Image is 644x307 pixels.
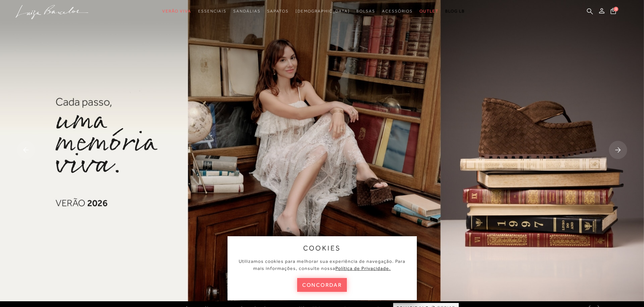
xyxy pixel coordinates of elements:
[297,278,347,292] button: concordar
[356,5,375,18] a: noSubCategoriesText
[445,5,465,18] a: BLOG LB
[267,9,288,13] span: Sapatos
[233,9,260,13] span: Sandálias
[198,5,226,18] a: noSubCategoriesText
[420,9,438,13] span: Outlet
[382,9,413,13] span: Acessórios
[382,5,413,18] a: noSubCategoriesText
[335,266,391,271] a: Política de Privacidade.
[356,9,375,13] span: Bolsas
[614,7,618,11] span: 0
[233,5,260,18] a: noSubCategoriesText
[609,7,618,17] button: 0
[198,9,226,13] span: Essenciais
[420,5,438,18] a: noSubCategoriesText
[295,5,350,18] a: noSubCategoriesText
[295,9,350,13] span: [DEMOGRAPHIC_DATA]
[445,9,465,13] span: BLOG LB
[162,5,191,18] a: noSubCategoriesText
[162,9,191,13] span: Verão Viva
[303,244,341,252] span: cookies
[267,5,288,18] a: noSubCategoriesText
[239,258,405,271] span: Utilizamos cookies para melhorar sua experiência de navegação. Para mais informações, consulte nossa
